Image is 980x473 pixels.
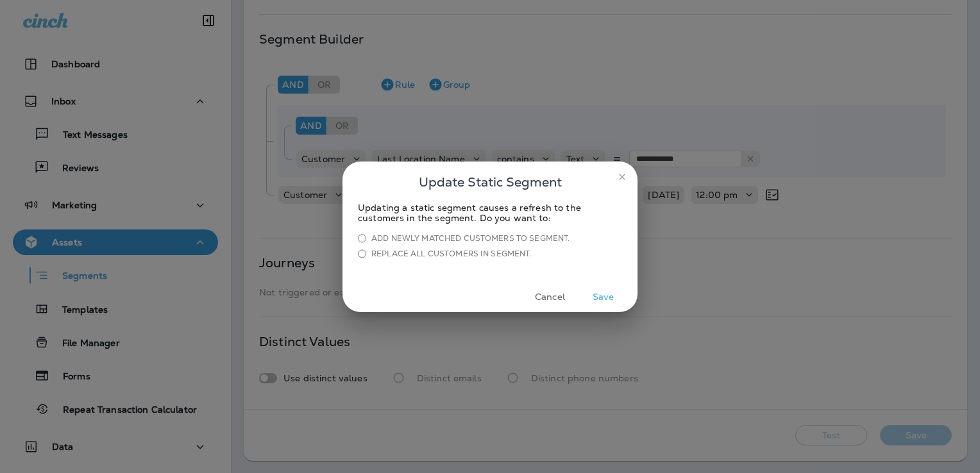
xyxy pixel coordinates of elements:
[371,233,570,244] div: Add newly matched customers to segment.
[526,287,574,307] button: Cancel
[419,172,562,192] span: Update Static Segment
[358,249,366,259] input: Replace all customers in segment.
[579,287,627,307] button: Save
[612,167,632,187] button: close
[358,233,366,244] input: Add newly matched customers to segment.
[371,249,532,259] div: Replace all customers in segment.
[358,203,622,223] div: Updating a static segment causes a refresh to the customers in the segment. Do you want to:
